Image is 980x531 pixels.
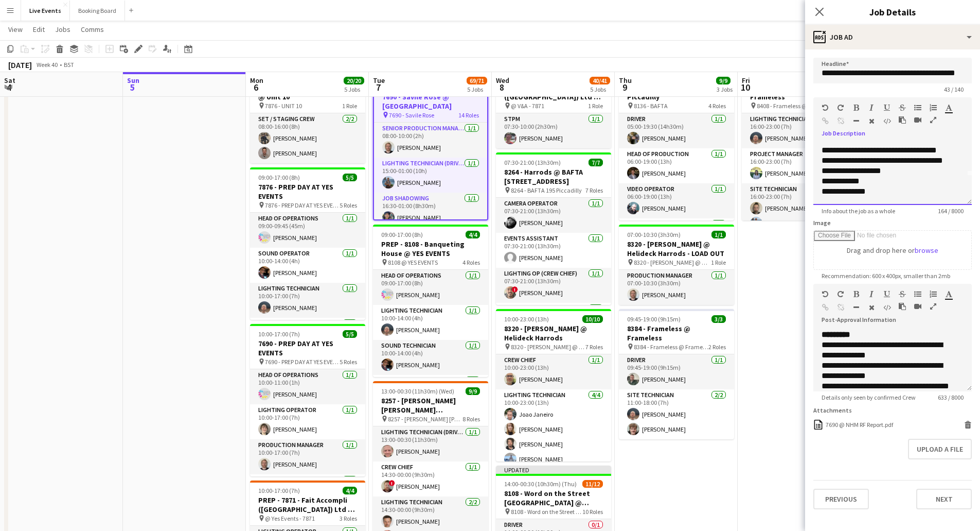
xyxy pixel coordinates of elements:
span: Edit [33,25,45,34]
span: 9/9 [716,77,730,84]
h3: 7690 - Savile Rose @ [GEOGRAPHIC_DATA] [374,92,487,111]
span: Wed [496,76,509,85]
div: 5 Jobs [344,85,364,93]
button: Underline [883,104,890,112]
span: 3/3 [711,315,726,323]
span: 4 [3,81,15,93]
span: 8320 - [PERSON_NAME] @ Helideck Harrods [511,343,585,351]
span: 2 Roles [708,343,726,351]
button: Horizontal Line [852,303,860,312]
span: 4/4 [343,487,357,494]
button: Redo [837,290,844,298]
app-card-role: Lighting Technician (Driver)1/115:00-01:00 (10h)[PERSON_NAME] [374,158,487,193]
app-card-role: Camera Operator1/107:30-21:00 (13h30m)[PERSON_NAME] [496,198,611,233]
app-card-role: Set / Staging Crew2/208:00-16:00 (8h)[PERSON_NAME][PERSON_NAME] [250,113,365,163]
span: 7690 - PREP DAY AT YES EVENTS [265,358,340,366]
button: Bold [852,104,860,112]
app-card-role: Lighting Operator1/110:00-17:00 (7h)[PERSON_NAME] [250,404,365,439]
span: 7876 - PREP DAY AT YES EVENTS [265,201,340,209]
button: Italic [868,290,875,298]
span: 1/1 [711,231,726,238]
app-card-role: Head of Production1/106:00-19:00 (13h)[PERSON_NAME] [619,148,734,183]
div: Updated [496,466,611,474]
span: 8408 - Frameless @ Frameless [757,102,831,110]
app-card-role: Production Manager1/107:00-10:30 (3h30m)[PERSON_NAME] [619,270,734,305]
app-card-role: Lighting Technician (Driver)1/113:00-00:30 (11h30m)[PERSON_NAME] [373,426,488,461]
span: Tue [373,76,385,85]
span: 14:00-00:30 (10h30m) (Thu) [504,480,577,488]
span: View [8,25,23,34]
span: 10:00-17:00 (7h) [258,487,300,494]
h3: 8257 - [PERSON_NAME] [PERSON_NAME] International @ [GEOGRAPHIC_DATA] [373,396,488,415]
app-card-role: Lighting Op (Crew Chief)1/107:30-21:00 (13h30m)![PERSON_NAME] [496,268,611,303]
span: 8108 @ YES EVENTS [388,259,438,266]
app-card-role: Head of Operations1/109:00-09:45 (45m)[PERSON_NAME] [250,213,365,248]
span: 40/41 [590,77,610,84]
h3: Job Details [805,5,980,19]
button: Text Color [945,104,952,112]
a: View [4,23,27,36]
span: Mon [250,76,263,85]
app-job-card: 07:30-21:00 (13h30m)7/78264 - Harrods @ BAFTA [STREET_ADDRESS] 8264 - BAFTA 195 Piccadilly7 Roles... [496,152,611,305]
span: 1 Role [342,102,357,110]
span: 8 Roles [462,415,480,423]
span: 10 [740,81,750,93]
span: 09:45-19:00 (9h15m) [627,315,681,323]
h3: PREP - 7871 - Fait Accompli ([GEOGRAPHIC_DATA]) Ltd @ YES Events [250,495,365,514]
span: 5/5 [343,174,357,181]
span: 10:00-23:00 (13h) [504,315,549,323]
span: 8136 - BAFTA [634,102,668,110]
span: Fri [742,76,750,85]
app-job-card: 05:00-19:30 (14h30m)5/58136 - BAFTA @ BAFTA 195 Piccadilly 8136 - BAFTA4 RolesDriver1/105:00-19:3... [619,68,734,220]
span: 5 Roles [340,201,357,209]
app-card-role: Sound Operator1/110:00-14:00 (4h)[PERSON_NAME] [250,248,365,283]
app-card-role: Crew Chief1/110:00-23:00 (13h)[PERSON_NAME] [496,354,611,389]
div: 10:00-17:00 (7h)5/57690 - PREP DAY AT YES EVENTS 7690 - PREP DAY AT YES EVENTS5 RolesHead of Oper... [250,324,365,476]
app-job-card: 07:30-10:00 (2h30m)1/17871 - Fait Accompli ([GEOGRAPHIC_DATA]) Ltd @ V&A - LOAD OUT @ V&A - 78711... [496,68,611,148]
app-job-card: 10:00-23:00 (13h)10/108320 - [PERSON_NAME] @ Helideck Harrods 8320 - [PERSON_NAME] @ Helideck Har... [496,309,611,461]
div: Updated08:00-01:30 (17h30m) (Wed)21/217690 - Savile Rose @ [GEOGRAPHIC_DATA] 7690 - Savile Rose14... [373,68,488,220]
span: 10/10 [582,315,603,323]
button: HTML Code [883,117,890,125]
app-card-role: Lighting Technician1/110:00-17:00 (7h)[PERSON_NAME] [250,283,365,318]
span: 10 Roles [582,508,603,516]
button: Ordered List [930,290,937,298]
span: 4 Roles [462,259,480,266]
button: Insert video [914,302,921,311]
span: Details only seen by confirmed Crew [813,393,924,401]
span: Jobs [55,25,70,34]
span: 69/71 [467,77,487,84]
span: Week 40 [34,61,60,68]
div: 16:00-23:00 (7h)5/58408 - Frameless @ Frameless 8408 - Frameless @ Frameless4 RolesLighting Techn... [742,68,857,220]
button: Undo [822,290,829,298]
span: 164 / 8000 [930,207,972,215]
span: 7876 - UNIT 10 [265,102,302,110]
button: HTML Code [883,303,890,312]
span: 4/4 [466,231,480,238]
span: 07:00-10:30 (3h30m) [627,231,681,238]
span: 7 [371,81,385,93]
span: Info about the job as a whole [813,207,903,215]
a: Edit [29,23,49,36]
span: 7 Roles [585,343,603,351]
button: Bold [852,290,860,298]
app-card-role: Project Manager1/116:00-23:00 (7h)[PERSON_NAME] [742,148,857,183]
app-card-role: Events Assistant1/107:30-21:00 (13h30m)[PERSON_NAME] [496,233,611,268]
span: 9/9 [466,387,480,395]
span: 9 [617,81,632,93]
span: 43 / 140 [936,85,972,93]
a: Jobs [51,23,75,36]
app-job-card: 07:00-10:30 (3h30m)1/18320 - [PERSON_NAME] @ Helideck Harrods - LOAD OUT 8320 - [PERSON_NAME] @ H... [619,225,734,305]
app-job-card: 08:00-16:00 (8h)2/2PREP - 7876 - [PERSON_NAME] @ Unit 10 7876 - UNIT 101 RoleSet / Staging Crew2/... [250,68,365,163]
h3: PREP - 8108 - Banqueting House @ YES EVENTS [373,239,488,258]
span: @ V&A - 7871 [511,102,544,110]
span: 5 Roles [340,358,357,366]
div: 09:00-17:00 (8h)5/57876 - PREP DAY AT YES EVENTS 7876 - PREP DAY AT YES EVENTS5 RolesHead of Oper... [250,167,365,320]
app-card-role: Site Technician2/216:00-23:00 (7h)[PERSON_NAME][PERSON_NAME] [742,183,857,233]
span: 5/5 [343,330,357,338]
button: Horizontal Line [852,117,860,125]
app-card-role: Senior Production Manager1/108:00-10:00 (2h)[PERSON_NAME] [374,123,487,158]
span: 14 Roles [458,111,479,119]
button: Italic [868,104,875,112]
